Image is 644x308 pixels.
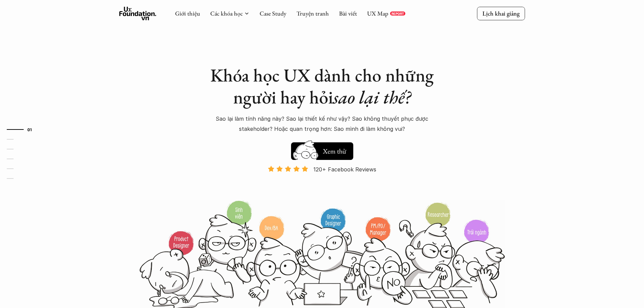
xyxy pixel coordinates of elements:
a: REPORT [390,11,405,16]
em: sao lại thế? [333,85,411,109]
a: Case Study [260,9,286,17]
p: REPORT [391,11,404,16]
h5: Xem thử [323,146,348,156]
a: Truyện tranh [296,9,329,17]
a: Bài viết [339,9,357,17]
p: 120+ Facebook Reviews [313,164,376,174]
strong: 01 [27,127,32,132]
a: Giới thiệu [175,9,200,17]
p: Lịch khai giảng [482,9,520,17]
a: Lịch khai giảng [477,7,525,20]
a: 120+ Facebook Reviews [262,165,382,199]
a: UX Map [367,9,388,17]
a: Các khóa học [210,9,243,17]
h1: Khóa học UX dành cho những người hay hỏi [204,64,440,108]
a: 01 [7,125,39,134]
a: Xem thử [291,139,353,160]
p: Sao lại làm tính năng này? Sao lại thiết kế như vậy? Sao không thuyết phục được stakeholder? Hoặc... [204,114,440,134]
